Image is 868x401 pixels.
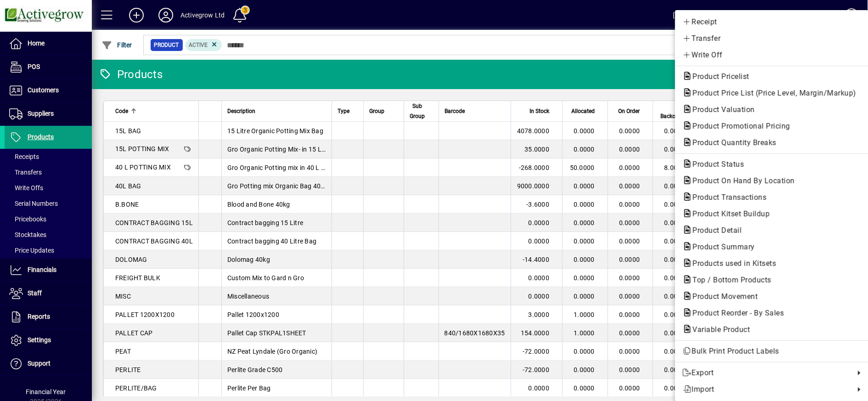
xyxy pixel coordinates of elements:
span: Import [682,384,850,395]
span: Product On Hand By Location [682,176,800,185]
span: Top / Bottom Products [682,276,776,284]
span: Product Price List (Price Level, Margin/Markup) [682,89,861,97]
span: Write Off [682,50,861,61]
span: Product Pricelist [682,72,754,81]
span: Products used in Kitsets [682,259,781,268]
span: Product Quantity Breaks [682,138,781,147]
span: Product Kitset Buildup [682,209,774,218]
span: Product Status [682,160,749,169]
span: Variable Product [682,325,755,334]
span: Export [682,367,850,378]
span: Product Summary [682,243,760,251]
span: Product Movement [682,292,762,301]
span: Product Valuation [682,105,760,114]
span: Bulk Print Product Labels [682,346,861,357]
span: Transfer [682,33,861,44]
span: Receipt [682,17,861,28]
span: Product Reorder - By Sales [682,309,789,317]
span: Product Detail [682,226,746,235]
span: Product Transactions [682,193,771,202]
span: Product Promotional Pricing [682,122,795,130]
